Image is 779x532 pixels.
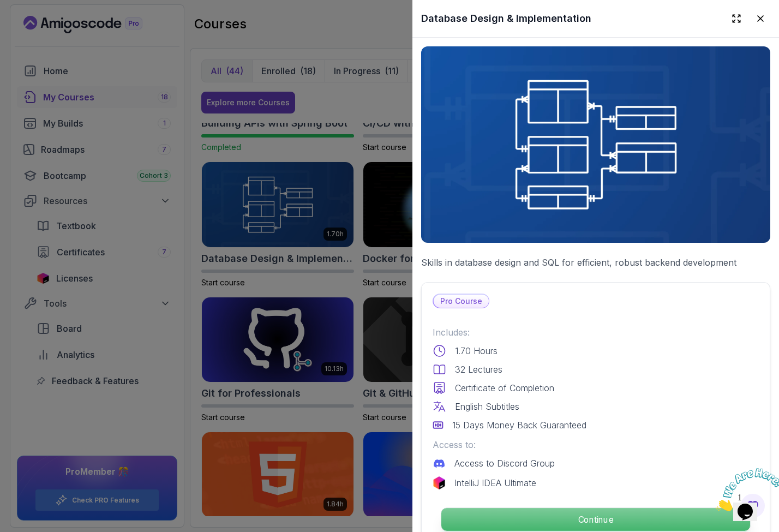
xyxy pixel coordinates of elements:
[4,4,72,47] img: Chat attention grabber
[455,400,519,413] p: English Subtitles
[455,363,502,376] p: 32 Lectures
[441,508,750,531] p: Continue
[421,46,770,243] img: database-design_thumbnail
[452,419,586,432] p: 15 Days Money Back Guaranteed
[455,381,554,394] p: Certificate of Completion
[4,4,9,14] span: 1
[455,344,498,357] p: 1.70 Hours
[433,438,759,451] p: Access to:
[433,476,446,489] img: jetbrains logo
[421,11,591,26] h2: Database Design & Implementation
[454,457,555,470] p: Access to Discord Group
[454,476,536,489] p: IntelliJ IDEA Ultimate
[711,464,779,516] iframe: chat widget
[434,295,489,308] p: Pro Course
[727,9,746,28] button: Expand drawer
[441,507,751,531] button: Continue
[421,256,770,269] p: Skills in database design and SQL for efficient, robust backend development
[433,326,759,339] p: Includes:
